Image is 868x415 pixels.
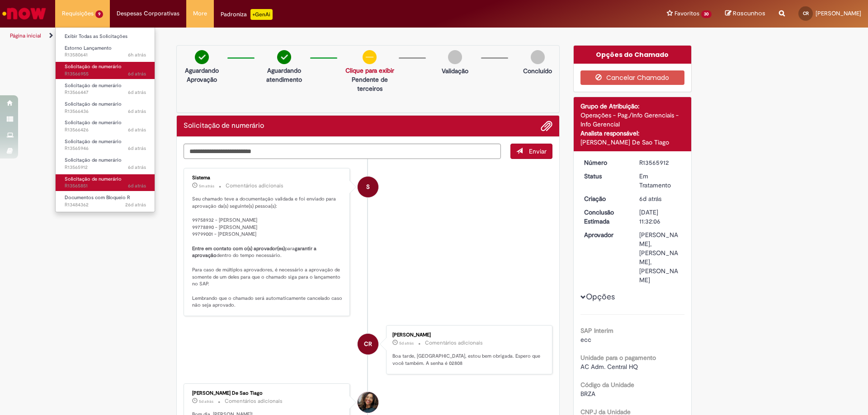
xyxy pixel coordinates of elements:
[65,70,146,78] span: R13566955
[250,9,273,20] p: +GenAi
[65,201,146,209] span: R13484362
[10,32,41,39] a: Página inicial
[733,9,765,18] span: Rascunhos
[399,340,414,346] time: 26/09/2025 12:14:43
[580,354,656,362] b: Unidade para o pagamento
[128,145,146,152] time: 25/09/2025 10:59:41
[192,391,343,396] div: [PERSON_NAME] De Sao Tiago
[56,155,155,172] a: Aberto R13565912 : Solicitação de numerário
[95,10,103,18] span: 9
[56,193,155,210] a: Aberto R13484362 : Documentos com Bloqueio R
[364,333,372,355] span: CR
[56,32,155,42] a: Exibir Todas as Solicitações
[816,9,861,17] span: [PERSON_NAME]
[226,182,283,190] small: Comentários adicionais
[128,51,146,58] span: 6h atrás
[725,9,765,18] a: Rascunhos
[580,102,685,111] div: Grupo de Atribuição:
[65,63,122,70] span: Solicitação de numerário
[128,164,146,171] time: 25/09/2025 10:55:35
[128,89,146,96] span: 6d atrás
[128,89,146,96] time: 25/09/2025 12:31:18
[510,144,552,159] button: Enviar
[358,392,378,413] div: Rosiane Dos Santos De Sao Tiago
[448,50,462,64] img: img-circle-grey.png
[577,230,633,239] dt: Aprovador
[65,157,122,163] span: Solicitação de numerário
[65,126,146,134] span: R13566426
[128,182,146,189] span: 6d atrás
[65,145,146,152] span: R13565946
[199,399,213,404] span: 5d atrás
[65,119,122,126] span: Solicitação de numerário
[193,9,207,18] span: More
[541,120,552,132] button: Adicionar anexos
[529,147,547,155] span: Enviar
[128,164,146,171] span: 6d atrás
[65,194,130,201] span: Documentos com Bloqueio R
[128,145,146,152] span: 6d atrás
[128,182,146,189] time: 25/09/2025 10:46:40
[65,164,146,171] span: R13565912
[128,70,146,77] time: 25/09/2025 14:32:46
[577,194,633,203] dt: Criação
[531,50,545,64] img: img-circle-grey.png
[363,50,377,64] img: circle-minus.png
[358,334,378,354] div: Carla Almeida Rocha
[639,230,681,284] div: [PERSON_NAME], [PERSON_NAME], [PERSON_NAME]
[366,176,370,198] span: S
[65,182,146,190] span: R13565851
[1,5,47,23] img: ServiceNow
[577,158,633,167] dt: Número
[65,89,146,96] span: R13566447
[580,390,595,398] span: BRZA
[65,82,122,89] span: Solicitação de numerário
[358,177,378,197] div: System
[580,363,638,371] span: AC Adm. Central HQ
[65,101,122,107] span: Solicitação de numerário
[345,66,394,75] a: Clique para exibir
[184,144,501,159] textarea: Digite sua mensagem aqui...
[639,158,681,167] div: R13565912
[392,353,543,367] p: Boa tarde, [GEOGRAPHIC_DATA], estou bem obrigada. Espero que você também. A senha é 02808
[195,50,209,64] img: check-circle-green.png
[65,176,122,182] span: Solicitação de numerário
[65,108,146,115] span: R13566436
[128,126,146,133] time: 25/09/2025 12:24:49
[639,208,681,226] div: [DATE] 11:32:06
[65,138,122,145] span: Solicitação de numerário
[263,66,305,84] p: Aguardando atendimento
[65,51,146,59] span: R13580641
[523,66,552,75] p: Concluído
[55,27,155,212] ul: Requisições
[221,9,273,20] div: Padroniza
[192,245,318,259] b: garantir a aprovação
[56,43,155,60] a: Aberto R13580641 : Estorno Lançamento
[639,195,661,203] span: 6d atrás
[442,66,468,75] p: Validação
[65,45,112,51] span: Estorno Lançamento
[392,332,543,338] div: [PERSON_NAME]
[192,196,343,309] p: Seu chamado teve a documentação validada e foi enviado para aprovação da(s) seguinte(s) pessoa(s)...
[56,81,155,98] a: Aberto R13566447 : Solicitação de numerário
[277,50,291,64] img: check-circle-green.png
[675,9,699,18] span: Favoritos
[580,111,685,129] div: Operações - Pag./Info Gerenciais - Info Gerencial
[399,340,414,346] span: 5d atrás
[56,137,155,154] a: Aberto R13565946 : Solicitação de numerário
[803,10,809,16] span: CR
[639,172,681,190] div: Em Tratamento
[128,108,146,115] time: 25/09/2025 12:28:11
[184,122,264,130] h2: Solicitação de numerário Histórico de tíquete
[7,28,572,44] ul: Trilhas de página
[192,245,285,252] b: Entre em contato com o(s) aprovador(es)
[128,126,146,133] span: 6d atrás
[125,201,146,208] time: 05/09/2025 11:24:33
[225,397,283,405] small: Comentários adicionais
[56,99,155,116] a: Aberto R13566436 : Solicitação de numerário
[345,75,394,93] p: Pendente de terceiros
[577,172,633,181] dt: Status
[128,108,146,115] span: 6d atrás
[62,9,94,18] span: Requisições
[577,208,633,226] dt: Conclusão Estimada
